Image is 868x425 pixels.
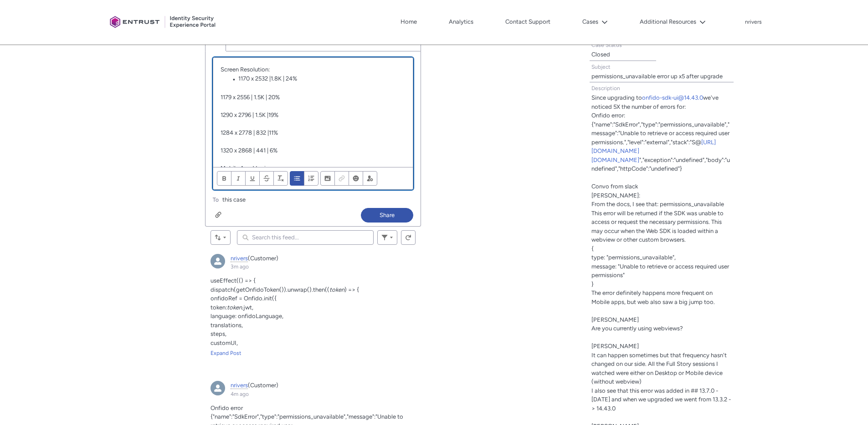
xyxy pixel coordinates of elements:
span: language: onfidoLanguage, [211,313,283,319]
a: Analytics, opens in new tab [447,15,476,29]
p: 1290 x 2796 | 1.5K |19% [221,111,406,120]
button: Insert Emoji [349,171,363,186]
button: Strikethrough [259,171,274,186]
img: nrivers [211,254,225,268]
article: nrivers, Just now [205,248,421,370]
a: Expand Post [211,349,416,357]
p: Mobile App Versions [221,164,406,173]
button: Italic [231,171,246,186]
button: Underline [245,171,260,186]
img: nrivers [211,381,225,395]
span: token: [211,304,227,311]
lightning-formatted-text: Closed [591,51,610,58]
input: Search this feed... [237,230,374,245]
span: To [213,197,219,203]
span: steps, [211,330,226,337]
a: nrivers [231,255,248,262]
button: Share [361,208,413,223]
lightning-formatted-text: permissions_unavailable error up x5 after upgrade [591,73,723,80]
span: .jwt, [242,304,253,311]
p: 1284 x 2778 | 832 |11% [221,128,406,137]
button: Image [320,171,335,186]
button: Bold [217,171,231,186]
span: Subject [591,64,611,70]
ul: Format text [217,171,288,186]
span: dispatch(getOnfidoToken()).unwrap().then(( [211,286,329,293]
button: Link [334,171,349,186]
a: Contact Support [503,15,553,29]
ul: Insert content [320,171,377,186]
button: Remove Formatting [273,171,288,186]
button: Bulleted List [290,171,304,186]
span: Description [591,85,620,91]
span: token [329,286,344,293]
span: 1170 x 2532 | [238,75,271,82]
span: this case [222,195,246,204]
span: customUI, [211,339,238,346]
button: User Profile nrivers [745,17,762,26]
span: ) => { [344,286,359,293]
li: 1.8K | 24% [230,74,406,84]
span: useEffect(() => { [211,277,256,284]
a: [URL][DOMAIN_NAME][DOMAIN_NAME] [591,139,716,163]
p: nrivers [745,19,762,25]
a: onfido-sdk-ui@14.43.0 [642,94,703,101]
a: 4m ago [231,391,249,397]
p: 1320 x 2868 | 441 | 6% [221,146,406,155]
span: Screen Resolution: [221,66,270,73]
a: Home [398,15,419,29]
button: Numbered List [304,171,318,186]
span: (Customer) [248,255,278,262]
span: Case Status [591,42,622,48]
span: (Customer) [248,382,278,389]
a: 3m ago [231,263,249,270]
span: onfidoRef = Onfido.init({ [211,295,277,302]
button: @Mention people and groups [363,171,377,186]
button: Refresh this feed [401,230,416,245]
span: token [227,304,242,311]
button: Additional Resources [637,15,708,29]
div: Chatter Publisher [205,26,421,227]
button: Cases [580,15,610,29]
span: translations, [211,322,243,329]
ul: Align text [290,171,318,186]
a: nrivers [231,382,248,389]
p: 1179 x 2556 | 1.5K | 20% [221,93,406,102]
